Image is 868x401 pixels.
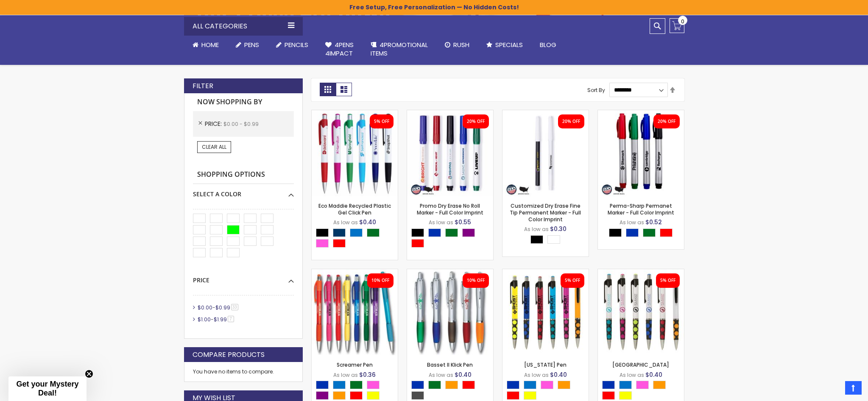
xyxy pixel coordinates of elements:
[620,219,644,226] span: As low as
[312,269,398,276] a: Screamer Pen
[193,184,294,198] div: Select A Color
[362,36,436,63] a: 4PROMOTIONALITEMS
[550,225,567,233] span: $0.30
[320,83,336,96] strong: Grid
[609,228,677,239] div: Select A Color
[285,40,308,49] span: Pencils
[507,381,519,389] div: Blue
[316,381,329,389] div: Blue
[587,86,605,93] label: Sort By
[316,391,329,400] div: Purple
[411,381,424,389] div: Blue
[502,269,589,355] img: Louisiana Pen
[228,316,234,322] span: 7
[681,17,684,25] span: 0
[502,110,589,117] a: Customized Dry Erase Fine Tip Permanent Marker - Full Color Imprint
[619,391,632,400] div: Yellow
[407,269,493,276] a: Basset II Klick Pen
[598,269,684,355] img: New Orleans Pen
[524,381,536,389] div: Blue Light
[367,391,380,400] div: Yellow
[333,381,346,389] div: Blue Light
[198,316,211,323] span: $1.00
[645,370,662,379] span: $0.40
[609,228,622,237] div: Black
[565,278,580,284] div: 5% OFF
[658,119,675,125] div: 20% OFF
[318,202,391,216] a: Eco Maddie Recycled Plastic Gel Click Pen
[195,304,241,311] a: $0.00-$0.9933
[312,110,398,117] a: Eco Maddie Recycled Plastic Gel Click Pen
[317,36,362,63] a: 4Pens4impact
[316,228,398,250] div: Select A Color
[598,110,684,117] a: Perma-Sharp Permanet Marker - Full Color Imprint
[198,304,212,311] span: $0.00
[407,110,493,196] img: Promo Dry Erase No Roll Marker - Full Color Imprint
[411,228,424,237] div: Black
[636,381,649,389] div: Pink
[184,362,303,382] div: You have no items to compare.
[602,391,615,400] div: Red
[411,239,424,248] div: Red
[626,228,639,237] div: Blue
[316,239,329,248] div: Pink
[530,235,543,244] div: Black
[524,371,549,379] span: As low as
[427,361,473,368] a: Basset II Klick Pen
[8,376,87,401] div: Get your Mystery Deal!Close teaser
[502,110,589,196] img: Customized Dry Erase Fine Tip Permanent Marker - Full Color Imprint
[428,228,441,237] div: Blue
[407,269,493,355] img: Basset II Klick Pen
[350,228,363,237] div: Blue Light
[214,316,227,323] span: $1.99
[201,40,219,49] span: Home
[16,380,78,397] span: Get your Mystery Deal!
[193,81,213,91] strong: Filter
[374,119,389,125] div: 5% OFF
[547,235,560,244] div: White
[445,228,458,237] div: Green
[524,391,536,400] div: Yellow
[467,119,485,125] div: 20% OFF
[478,36,531,54] a: Specials
[620,371,644,379] span: As low as
[337,361,373,368] a: Screamer Pen
[455,218,471,226] span: $0.55
[193,166,294,184] strong: Shopping Options
[495,40,523,49] span: Specials
[462,381,475,389] div: Red
[645,218,662,226] span: $0.52
[550,370,567,379] span: $0.40
[193,350,265,359] strong: Compare Products
[670,18,684,33] a: 0
[350,391,363,400] div: Red
[193,93,294,111] strong: Now Shopping by
[184,17,303,36] div: All Categories
[598,269,684,276] a: New Orleans Pen
[333,239,346,248] div: Red
[193,270,294,284] div: Price
[524,226,549,233] span: As low as
[411,391,424,400] div: Smoke
[85,370,93,378] button: Close teaser
[359,370,376,379] span: $0.36
[227,36,268,54] a: Pens
[367,228,380,237] div: Green
[510,202,581,223] a: Customized Dry Erase Fine Tip Permanent Marker - Full Color Imprint
[333,371,358,379] span: As low as
[429,219,453,226] span: As low as
[507,391,519,400] div: Red
[467,278,485,284] div: 10% OFF
[453,40,469,49] span: Rush
[223,120,259,128] span: $0.00 - $0.99
[215,304,230,311] span: $0.99
[195,316,237,323] a: $1.00-$1.997
[445,381,458,389] div: Orange
[455,370,472,379] span: $0.40
[436,36,478,54] a: Rush
[184,36,227,54] a: Home
[411,228,493,250] div: Select A Color
[541,381,553,389] div: Pink
[333,228,346,237] div: Navy Blue
[268,36,317,54] a: Pencils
